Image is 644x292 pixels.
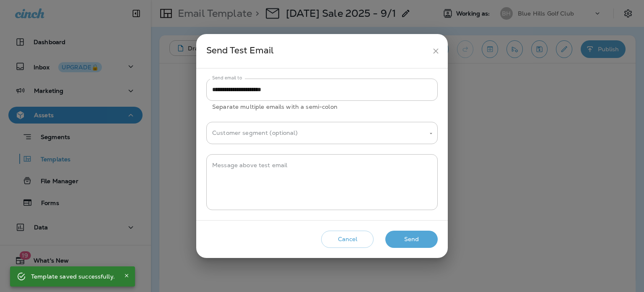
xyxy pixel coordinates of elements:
div: Send Test Email [206,43,428,59]
label: Send email to [212,75,242,81]
p: Separate multiple emails with a semi-colon [212,102,432,112]
button: Send [385,231,438,248]
div: Template saved successfully. [31,269,115,284]
button: Close [122,271,132,281]
button: Open [427,130,435,137]
button: Cancel [321,231,374,248]
button: close [428,43,444,59]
